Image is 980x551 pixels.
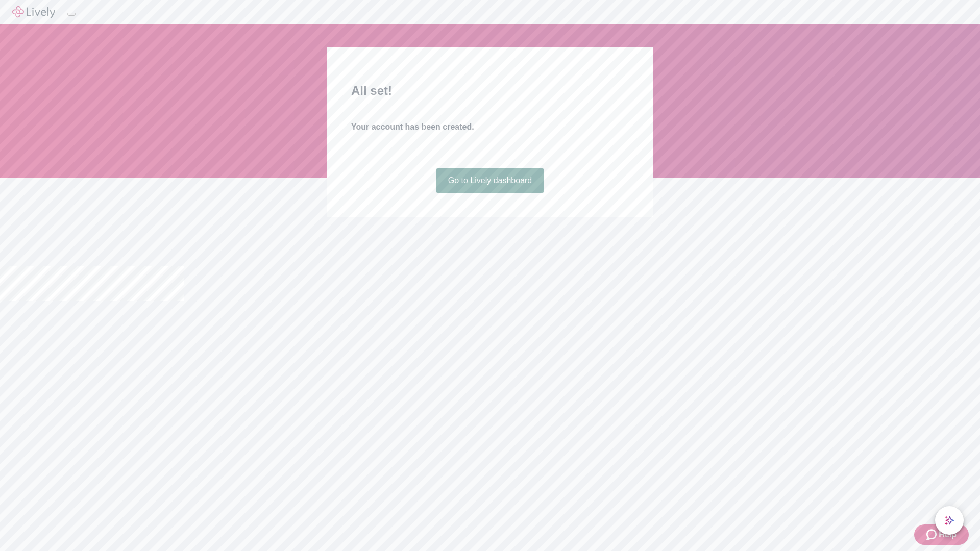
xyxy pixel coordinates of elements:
[935,506,964,535] button: chat
[67,13,76,16] button: Log out
[939,529,957,541] span: Help
[944,515,954,525] svg: Lively AI Assistant
[926,529,939,541] svg: Zendesk support icon
[436,168,545,193] a: Go to Lively dashboard
[351,82,629,100] h2: All set!
[351,121,629,133] h4: Your account has been created.
[12,6,55,18] img: Lively
[914,524,969,545] button: Zendesk support iconHelp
